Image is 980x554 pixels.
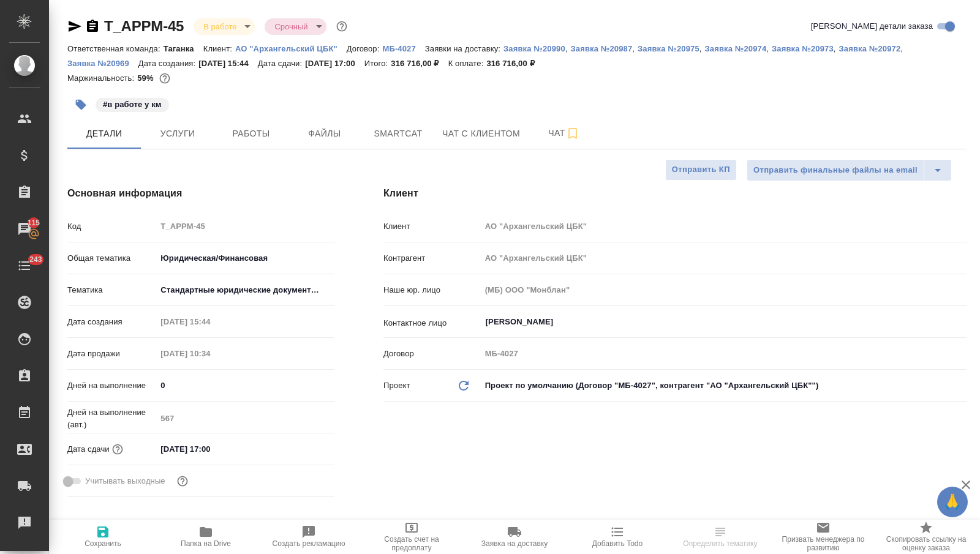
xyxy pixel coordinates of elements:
p: , [766,44,772,53]
p: Дней на выполнение (авт.) [67,406,156,431]
button: Отправить КП [665,159,737,181]
input: Пустое поле [156,217,334,235]
p: АО "Архангельский ЦБК" [235,44,347,53]
span: Создать рекламацию [273,539,345,548]
div: Проект по умолчанию (Договор "МБ-4027", контрагент "АО "Архангельский ЦБК"") [481,375,967,396]
span: 🙏 [942,489,963,515]
button: Заявка №20972 [839,43,901,55]
p: Дата создания [67,316,156,328]
p: , [565,44,571,53]
button: Open [960,321,962,323]
p: Заявка №20973 [772,44,834,53]
button: Призвать менеджера по развитию [772,520,875,554]
span: Учитывать выходные [85,475,165,487]
span: Заявка на доставку [481,539,548,548]
span: Услуги [148,126,207,141]
p: Наше юр. лицо [383,284,481,296]
p: Дата сдачи: [258,59,305,68]
span: Файлы [295,126,354,141]
button: Если добавить услуги и заполнить их объемом, то дата рассчитается автоматически [110,441,126,457]
input: Пустое поле [156,313,263,331]
p: , [632,44,638,53]
div: В работе [194,18,255,35]
p: #в работе у км [103,99,162,111]
button: Заявка №20975 [638,43,699,55]
button: Заявка №20990 [503,43,565,55]
p: Заявка №20990 [503,44,565,53]
button: Скопировать ссылку для ЯМессенджера [67,19,82,34]
p: Маржинальность: [67,73,137,83]
button: Срочный [271,21,311,32]
button: Определить тематику [669,520,772,554]
input: Пустое поле [156,410,334,427]
button: Скопировать ссылку [85,19,100,34]
p: Код [67,220,156,233]
p: , [834,44,839,53]
h4: Клиент [383,186,967,201]
button: Создать рекламацию [257,520,360,554]
button: 107722.80 RUB; [157,70,173,86]
p: 316 716,00 ₽ [486,59,543,68]
p: Итого: [364,59,391,68]
p: Заявка №20972 [839,44,901,53]
span: Работы [222,126,281,141]
input: ✎ Введи что-нибудь [156,376,334,394]
span: Определить тематику [683,539,757,548]
p: Клиент: [203,44,235,53]
p: , [900,44,906,53]
span: Отправить КП [672,163,730,177]
button: Заявка №20973 [772,43,834,55]
button: 🙏 [937,487,968,517]
p: Заявка №20987 [571,44,633,53]
p: Заявка №20975 [638,44,699,53]
p: Договор: [347,44,383,53]
button: Сохранить [51,520,154,554]
input: ✎ Введи что-нибудь [156,440,263,458]
a: T_APPM-45 [104,18,184,34]
span: 115 [20,217,48,229]
button: Скопировать ссылку на оценку заказа [875,520,978,554]
h4: Основная информация [67,186,334,201]
svg: Подписаться [565,126,580,141]
span: [PERSON_NAME] детали заказа [811,20,933,32]
button: Выбери, если сб и вс нужно считать рабочими днями для выполнения заказа. [175,473,190,489]
p: 59% [137,73,156,83]
button: В работе [200,21,240,32]
input: Пустое поле [156,345,263,362]
a: АО "Архангельский ЦБК" [235,43,347,53]
div: split button [747,159,952,181]
span: Папка на Drive [181,539,231,548]
div: Стандартные юридические документы, договоры, уставы [156,280,334,301]
span: Детали [75,126,134,141]
button: Создать счет на предоплату [360,520,463,554]
button: Отправить финальные файлы на email [747,159,924,181]
span: Добавить Todo [592,539,643,548]
span: Создать счет на предоплату [367,535,456,552]
p: Ответственная команда: [67,44,164,53]
p: Договор [383,348,481,360]
p: Контактное лицо [383,317,481,329]
button: Добавить Todo [566,520,669,554]
button: Заявка №20969 [67,58,138,70]
p: [DATE] 17:00 [305,59,364,68]
button: Добавить тэг [67,91,94,118]
span: Призвать менеджера по развитию [779,535,867,552]
p: МБ-4027 [382,44,424,53]
span: Чат с клиентом [442,126,520,141]
span: 243 [22,253,50,266]
input: Пустое поле [481,249,967,267]
button: Заявка на доставку [463,520,566,554]
button: Заявка №20974 [705,43,767,55]
p: Заявка №20969 [67,59,138,68]
span: Отправить финальные файлы на email [753,163,918,178]
p: К оплате: [448,59,487,68]
input: Пустое поле [481,281,967,299]
div: В работе [265,18,326,35]
p: Клиент [383,220,481,233]
p: Тематика [67,284,156,296]
p: Заявки на доставку: [425,44,503,53]
button: Доп статусы указывают на важность/срочность заказа [334,18,350,34]
p: Таганка [164,44,203,53]
input: Пустое поле [481,345,967,362]
span: Smartcat [369,126,428,141]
